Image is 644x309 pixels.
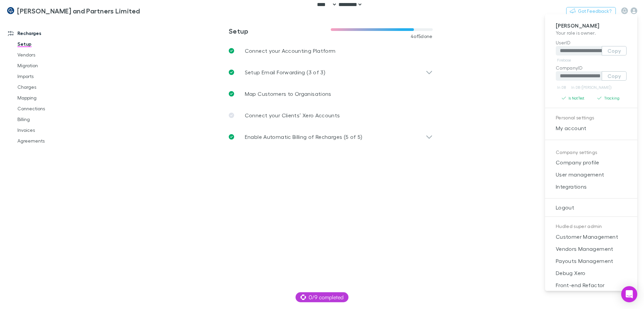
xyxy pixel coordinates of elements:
[550,269,632,277] span: Debug Xero
[550,158,632,166] span: Company profile
[570,83,613,91] a: In DB ([PERSON_NAME])
[556,94,591,102] button: Is NotTest
[556,29,627,36] p: Your role is owner .
[550,170,632,179] span: User management
[556,148,627,157] p: Company settings
[556,114,627,122] p: Personal settings
[550,203,632,211] span: Logout
[556,22,627,29] p: [PERSON_NAME]
[550,124,632,132] span: My account
[556,56,572,64] a: Firebase
[550,257,632,265] span: Payouts Management
[550,281,632,289] span: Front-end Refactor
[591,94,627,102] button: Tracking
[621,286,637,302] div: Open Intercom Messenger
[602,71,627,81] button: Copy
[550,233,632,241] span: Customer Management
[556,222,627,231] p: Hudled super admin
[602,46,627,55] button: Copy
[556,83,567,91] a: In DB
[556,64,627,71] p: CompanyID
[556,39,627,46] p: UserID
[550,183,632,191] span: Integrations
[550,245,632,253] span: Vendors Management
